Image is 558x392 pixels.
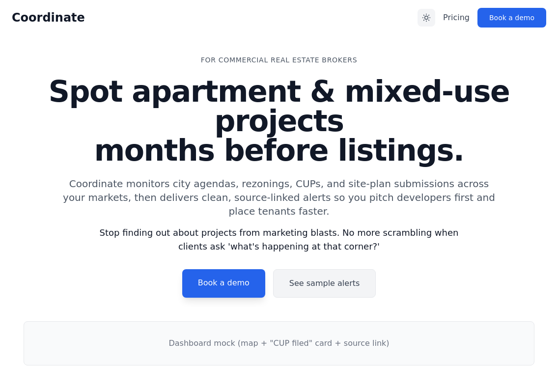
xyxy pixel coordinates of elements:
[418,9,435,27] button: Toggle theme
[24,55,534,65] p: For Commercial Real Estate Brokers
[182,269,265,298] a: Book a demo
[90,226,468,253] p: Stop finding out about projects from marketing blasts. No more scrambling when clients ask 'what'...
[24,77,534,165] h1: Spot apartment & mixed-use projects months before listings.
[12,10,85,26] a: Coordinate
[40,337,518,349] p: Dashboard mock (map + "CUP filed" card + source link)
[59,177,499,218] p: Coordinate monitors city agendas, rezonings, CUPs, and site-plan submissions across your markets,...
[443,12,470,24] a: Pricing
[477,8,546,28] a: Book a demo
[273,269,376,298] button: See sample alerts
